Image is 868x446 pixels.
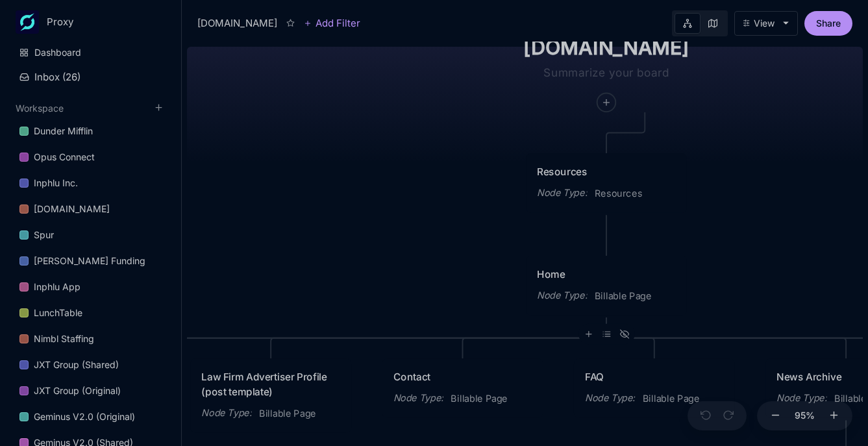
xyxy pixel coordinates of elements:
[12,327,169,352] div: Nimbl Staffing
[537,164,675,179] div: Resources
[312,16,360,31] span: Add Filter
[34,357,119,373] div: JXT Group (Shared)
[12,353,169,378] div: JXT Group (Shared)
[451,391,508,406] span: Billable Page
[197,16,277,31] div: [DOMAIN_NAME]
[393,369,532,384] div: Contact
[12,327,169,351] a: Nimbl Staffing
[34,253,145,269] div: [PERSON_NAME] Funding
[34,383,121,399] div: JXT Group (Original)
[259,406,316,421] span: Billable Page
[12,378,169,403] a: JXT Group (Original)
[34,149,95,165] div: Opus Connect
[393,391,443,406] div: Node Type :
[12,197,169,222] div: [DOMAIN_NAME]
[12,249,169,274] div: [PERSON_NAME] Funding
[12,249,169,273] a: [PERSON_NAME] Funding
[525,153,688,213] div: ResourcesNode Type:Resources
[201,406,251,421] div: Node Type :
[12,145,169,170] div: Opus Connect
[12,353,169,377] a: JXT Group (Shared)
[34,123,93,139] div: Dunder Mifflin
[34,305,82,321] div: LunchTable
[12,301,169,326] div: LunchTable
[585,369,723,384] div: FAQ
[804,11,852,36] button: Share
[789,401,821,431] button: 95%
[201,369,340,399] div: Law Firm Advertiser Profile (post template)
[12,40,169,65] a: Dashboard
[734,11,798,36] button: View
[12,171,169,195] a: Inphlu Inc.
[382,358,544,418] div: ContactNode Type:Billable Page
[595,186,642,201] span: Resources
[47,16,145,28] div: Proxy
[573,358,736,418] div: FAQNode Type:Billable Page
[776,391,826,406] div: Node Type :
[595,289,652,304] span: Billable Page
[12,119,169,143] a: Dunder Mifflin
[16,103,64,114] button: Workspace
[12,404,169,430] div: Geminus V2.0 (Original)
[537,185,587,200] div: Node Type :
[754,18,775,29] div: View
[190,358,352,433] div: Law Firm Advertiser Profile (post template)Node Type:Billable Page
[12,275,169,299] a: Inphlu App
[34,409,135,425] div: Geminus V2.0 (Original)
[34,201,110,217] div: [DOMAIN_NAME]
[12,378,169,404] div: JXT Group (Original)
[12,275,169,300] div: Inphlu App
[12,301,169,325] a: LunchTable
[525,255,688,316] div: HomeNode Type:Billable Page
[12,404,169,429] a: Geminus V2.0 (Original)
[12,171,169,196] div: Inphlu Inc.
[12,66,169,88] button: Inbox (26)
[537,288,587,303] div: Node Type :
[12,145,169,169] a: Opus Connect
[34,227,54,243] div: Spur
[34,175,78,191] div: Inphlu Inc.
[585,391,635,406] div: Node Type :
[16,10,166,34] button: Proxy
[12,223,169,247] a: Spur
[643,391,700,406] span: Billable Page
[12,119,169,144] div: Dunder Mifflin
[34,331,94,347] div: Nimbl Staffing
[34,279,81,295] div: Inphlu App
[12,223,169,248] div: Spur
[537,267,675,282] div: Home
[12,197,169,221] a: [DOMAIN_NAME]
[304,16,360,31] button: Add Filter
